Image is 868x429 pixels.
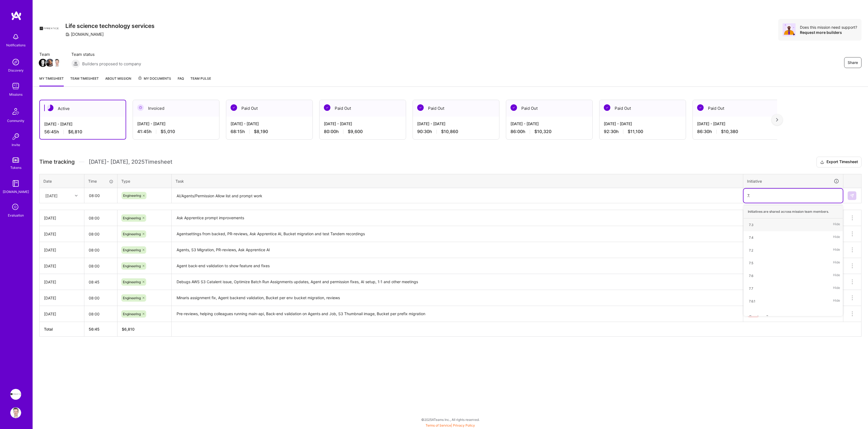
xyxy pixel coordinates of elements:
[10,131,21,142] img: Invite
[747,178,839,184] div: Initiative
[84,211,117,225] input: HH:MM
[84,291,117,305] input: HH:MM
[800,25,857,30] div: Does this mission need support?
[231,121,308,127] div: [DATE] - [DATE]
[324,121,401,127] div: [DATE] - [DATE]
[749,273,753,279] div: 7.6
[39,76,64,86] a: My timesheet
[44,231,80,237] div: [DATE]
[320,100,406,117] div: Paid Out
[44,279,80,285] div: [DATE]
[426,423,475,427] span: |
[39,51,60,57] span: Team
[190,76,211,80] span: Team Pulse
[137,129,215,134] div: 41:45 h
[697,104,704,111] img: Paid Out
[53,59,61,67] img: Team Member Avatar
[137,121,215,127] div: [DATE] - [DATE]
[833,285,840,292] span: Hide
[44,247,80,253] div: [DATE]
[44,295,80,301] div: [DATE]
[697,129,775,134] div: 86:30 h
[44,311,80,317] div: [DATE]
[764,313,771,320] span: 7.
[10,165,21,170] div: Tokens
[12,142,20,148] div: Invite
[599,100,686,117] div: Paid Out
[749,247,753,253] div: 7.2
[75,194,78,197] i: icon Chevron
[65,31,104,37] div: [DOMAIN_NAME]
[226,100,312,117] div: Paid Out
[534,129,551,134] span: $10,320
[172,259,742,273] textarea: Agent back-end validation to show feature and fixes
[820,159,824,165] i: icon Download
[783,23,796,36] img: Avatar
[426,423,451,427] a: Terms of Service
[39,58,46,67] a: Team Member Avatar
[816,157,861,167] button: Export Timesheet
[10,389,21,400] img: Apprentice: Life science technology services
[89,159,172,165] span: [DATE] - [DATE] , 2025 Timesheet
[82,61,141,67] span: Builders proposed to company
[138,76,171,86] a: My Documents
[172,189,742,203] textarea: AI/Agents/Permission Allow list and prompt work
[417,129,495,134] div: 90:30 h
[833,247,840,254] span: Hide
[44,215,80,221] div: [DATE]
[746,310,840,323] div: Create
[88,178,113,184] div: Time
[743,205,843,218] div: Initiatives are shared across mission team members.
[12,157,19,163] img: tokens
[33,413,868,426] div: © 2025 ATeams Inc., All rights reserved.
[231,129,308,134] div: 68:15 h
[848,60,858,65] span: Share
[9,105,22,118] img: Community
[413,100,499,117] div: Paid Out
[697,121,775,127] div: [DATE] - [DATE]
[3,189,29,195] div: [DOMAIN_NAME]
[133,100,219,117] div: Invoiced
[453,423,475,427] a: Privacy Policy
[39,19,59,38] img: Company Logo
[172,243,742,257] textarea: Agents, S3 Migration, PR-reviews, Ask Apprentice AI
[47,105,53,111] img: Active
[9,92,23,97] div: Missions
[40,322,84,337] th: Total
[40,100,126,117] div: Active
[833,234,840,241] span: Hide
[40,174,84,188] th: Date
[44,121,121,127] div: [DATE] - [DATE]
[172,174,743,188] th: Task
[123,193,141,198] span: Engineering
[122,327,135,331] span: $ 6,810
[8,67,24,73] div: Discovery
[721,129,738,134] span: $10,380
[441,129,458,134] span: $10,860
[53,58,60,67] a: Team Member Avatar
[506,100,592,117] div: Paid Out
[693,100,779,117] div: Paid Out
[138,76,171,82] span: My Documents
[39,159,75,165] span: Time tracking
[44,263,80,269] div: [DATE]
[137,104,144,111] img: Invoiced
[417,104,424,111] img: Paid Out
[68,129,82,135] span: $6,810
[105,76,131,86] a: About Mission
[71,51,141,57] span: Team status
[9,389,23,400] a: Apprentice: Life science technology services
[417,121,495,127] div: [DATE] - [DATE]
[84,243,117,257] input: HH:MM
[604,104,610,111] img: Paid Out
[44,129,121,135] div: 56:45 h
[6,42,25,48] div: Notifications
[46,59,54,67] img: Team Member Avatar
[190,76,211,86] a: Team Pulse
[231,104,237,111] img: Paid Out
[117,174,172,188] th: Type
[161,129,175,134] span: $5,010
[749,298,755,304] div: 7.6.1
[749,235,754,240] div: 7.4
[10,407,21,418] img: User Avatar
